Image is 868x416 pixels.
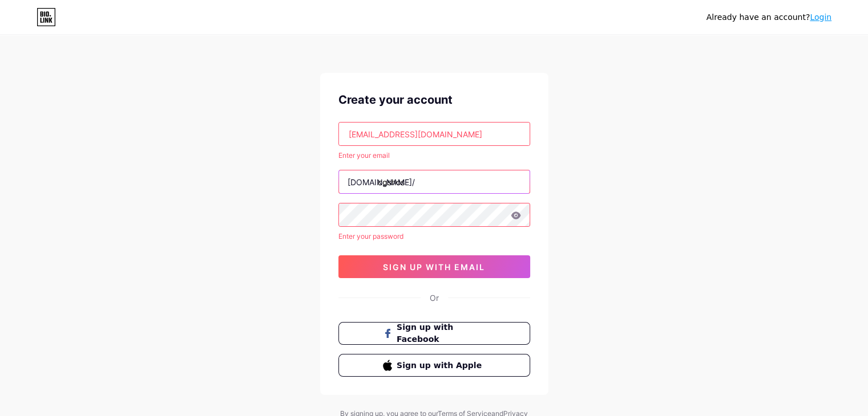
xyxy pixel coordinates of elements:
input: Email [339,123,530,145]
button: sign up with email [338,255,530,278]
button: Sign up with Facebook [338,322,530,345]
div: Already have an account? [706,11,831,23]
button: Sign up with Apple [338,354,530,377]
div: Create your account [338,91,530,108]
span: Sign up with Facebook [397,321,485,345]
div: Enter your password [338,231,530,242]
div: Or [430,292,439,304]
a: Login [810,13,831,22]
span: Sign up with Apple [397,360,485,372]
input: username [339,170,530,193]
span: sign up with email [383,262,485,272]
div: Enter your email [338,150,530,161]
div: [DOMAIN_NAME]/ [348,176,415,188]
